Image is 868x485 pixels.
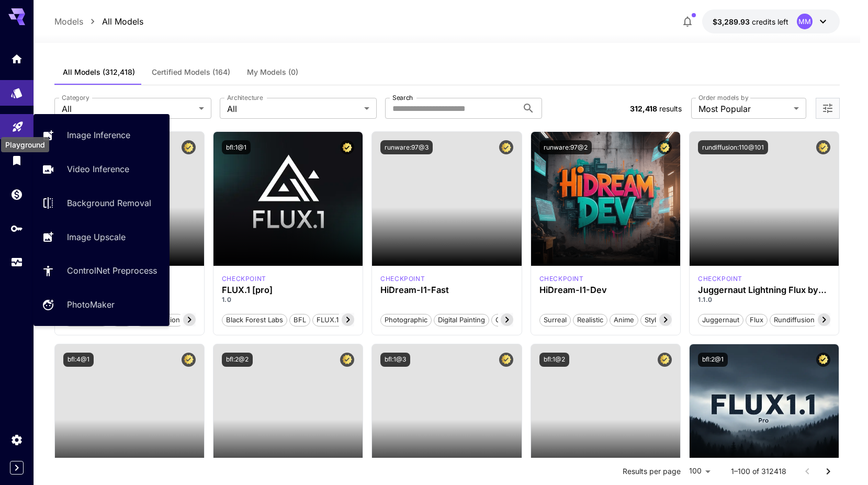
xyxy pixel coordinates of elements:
[10,52,23,65] div: Home
[499,140,513,154] button: Certified Model – Vetted for best performance and includes a commercial license.
[290,315,310,325] span: BFL
[1,137,49,152] div: Playground
[713,17,752,26] span: $3,289.93
[698,274,742,284] div: FLUX.1 D
[752,17,788,26] span: credits left
[62,93,89,102] label: Category
[10,461,24,475] button: Expand sidebar
[492,315,531,325] span: Cinematic
[380,274,425,284] div: HiDream Fast
[434,315,489,325] span: Digital Painting
[222,274,266,284] p: checkpoint
[380,353,410,367] button: bfl:1@3
[641,315,673,325] span: Stylized
[182,353,196,367] button: Certified Model – Vetted for best performance and includes a commercial license.
[539,274,584,284] p: checkpoint
[816,353,830,367] button: Certified Model – Vetted for best performance and includes a commercial license.
[10,433,23,446] div: Settings
[380,140,433,154] button: runware:97@3
[816,140,830,154] button: Certified Model – Vetted for best performance and includes a commercial license.
[222,315,287,325] span: Black Forest Labs
[222,274,266,284] div: fluxpro
[340,353,354,367] button: Certified Model – Vetted for best performance and includes a commercial license.
[698,295,830,304] p: 1.1.0
[713,16,788,27] div: $3,289.92689
[67,129,130,141] p: Image Inference
[67,163,129,175] p: Video Inference
[702,9,840,33] button: $3,289.92689
[247,67,298,77] span: My Models (0)
[381,315,431,325] span: Photographic
[698,274,742,284] p: checkpoint
[33,224,170,250] a: Image Upscale
[10,154,23,167] div: Library
[222,285,354,295] h3: FLUX.1 [pro]
[33,258,170,284] a: ControlNet Preprocess
[821,102,834,115] button: Open more filters
[539,140,592,154] button: runware:97@2
[222,295,354,304] p: 1.0
[630,104,657,113] span: 312,418
[222,140,251,154] button: bfl:1@1
[227,103,360,115] span: All
[659,104,682,113] span: results
[67,197,151,209] p: Background Removal
[698,93,748,102] label: Order models by
[182,140,196,154] button: Certified Model – Vetted for best performance and includes a commercial license.
[623,466,681,477] p: Results per page
[731,466,786,477] p: 1–100 of 312418
[102,15,143,28] p: All Models
[380,285,513,295] h3: HiDream-I1-Fast
[818,461,839,482] button: Go to next page
[54,15,83,28] p: Models
[610,315,638,325] span: Anime
[340,140,354,154] button: Certified Model – Vetted for best performance and includes a commercial license.
[685,464,714,479] div: 100
[152,67,230,77] span: Certified Models (164)
[63,67,135,77] span: All Models (312,418)
[62,103,195,115] span: All
[392,93,413,102] label: Search
[658,140,672,154] button: Certified Model – Vetted for best performance and includes a commercial license.
[12,117,24,130] div: Playground
[698,353,728,367] button: bfl:2@1
[227,93,263,102] label: Architecture
[313,315,360,325] span: FLUX.1 [pro]
[380,274,425,284] p: checkpoint
[33,122,170,148] a: Image Inference
[10,222,23,235] div: API Keys
[573,315,607,325] span: Realistic
[658,353,672,367] button: Certified Model – Vetted for best performance and includes a commercial license.
[10,188,23,201] div: Wallet
[54,15,143,28] nav: breadcrumb
[797,14,813,29] div: MM
[10,83,23,96] div: Models
[539,285,672,295] h3: HiDream-I1-Dev
[698,103,790,115] span: Most Popular
[33,292,170,318] a: PhotoMaker
[539,353,569,367] button: bfl:1@2
[698,315,743,325] span: juggernaut
[33,156,170,182] a: Video Inference
[10,256,23,269] div: Usage
[698,140,768,154] button: rundiffusion:110@101
[770,315,818,325] span: rundiffusion
[222,353,253,367] button: bfl:2@2
[540,315,570,325] span: Surreal
[67,231,126,243] p: Image Upscale
[539,274,584,284] div: HiDream Dev
[33,190,170,216] a: Background Removal
[67,298,115,311] p: PhotoMaker
[746,315,767,325] span: flux
[63,353,94,367] button: bfl:4@1
[499,353,513,367] button: Certified Model – Vetted for best performance and includes a commercial license.
[698,285,830,295] h3: Juggernaut Lightning Flux by RunDiffusion
[67,264,157,277] p: ControlNet Preprocess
